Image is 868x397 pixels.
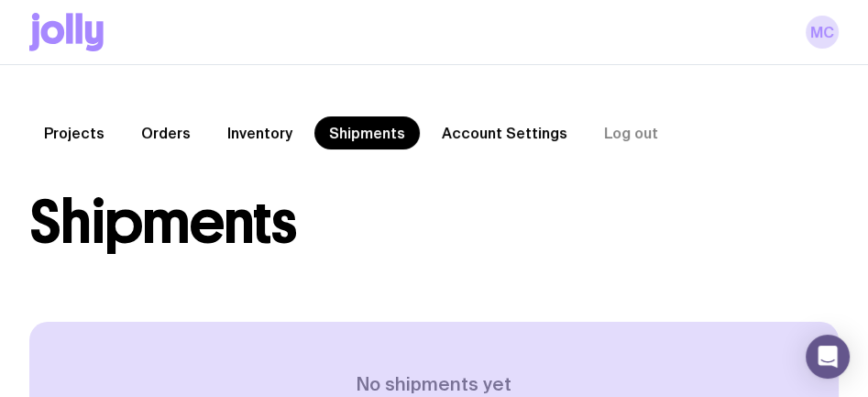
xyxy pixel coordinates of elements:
[120,373,749,395] h3: No shipments yet
[806,16,839,49] a: MC
[589,116,673,149] button: Log out
[806,335,850,379] div: Open Intercom Messenger
[29,116,119,149] a: Projects
[314,116,420,149] a: Shipments
[213,116,307,149] a: Inventory
[29,193,296,252] h1: Shipments
[126,116,205,149] a: Orders
[427,116,582,149] a: Account Settings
